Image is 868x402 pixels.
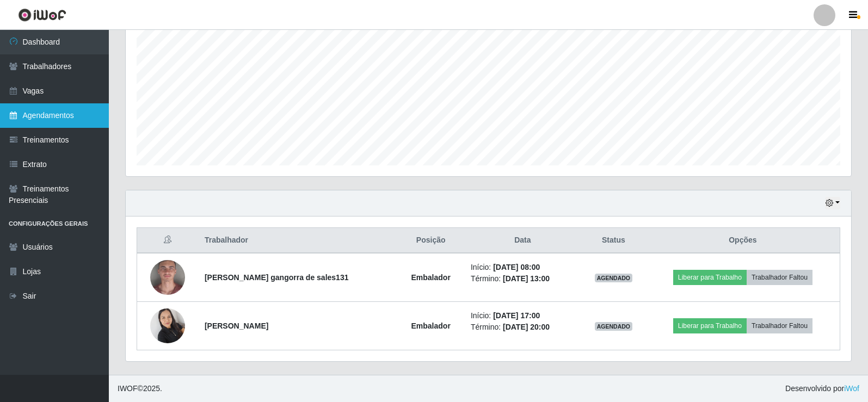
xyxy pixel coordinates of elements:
li: Término: [471,273,575,285]
strong: Embalador [411,321,451,330]
img: CoreUI Logo [18,8,66,22]
time: [DATE] 08:00 [493,263,540,271]
strong: [PERSON_NAME] [205,321,268,330]
strong: Embalador [411,273,451,282]
img: 1750082443540.jpeg [150,242,185,313]
button: Liberar para Trabalho [673,270,747,285]
span: IWOF [118,384,138,393]
time: [DATE] 13:00 [503,274,550,283]
time: [DATE] 17:00 [493,311,540,320]
span: © 2025 . [118,383,162,394]
time: [DATE] 20:00 [503,323,550,331]
li: Término: [471,321,575,333]
img: 1722007663957.jpeg [150,302,185,349]
th: Trabalhador [198,228,398,253]
span: AGENDADO [595,274,633,282]
th: Status [581,228,646,253]
th: Data [464,228,581,253]
button: Trabalhador Faltou [747,318,812,333]
li: Início: [471,262,575,273]
strong: [PERSON_NAME] gangorra de sales131 [205,273,349,282]
li: Início: [471,310,575,321]
span: AGENDADO [595,322,633,331]
a: iWof [844,384,859,393]
button: Trabalhador Faltou [747,270,812,285]
span: Desenvolvido por [785,383,859,394]
th: Posição [397,228,464,253]
th: Opções [646,228,840,253]
button: Liberar para Trabalho [673,318,747,333]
